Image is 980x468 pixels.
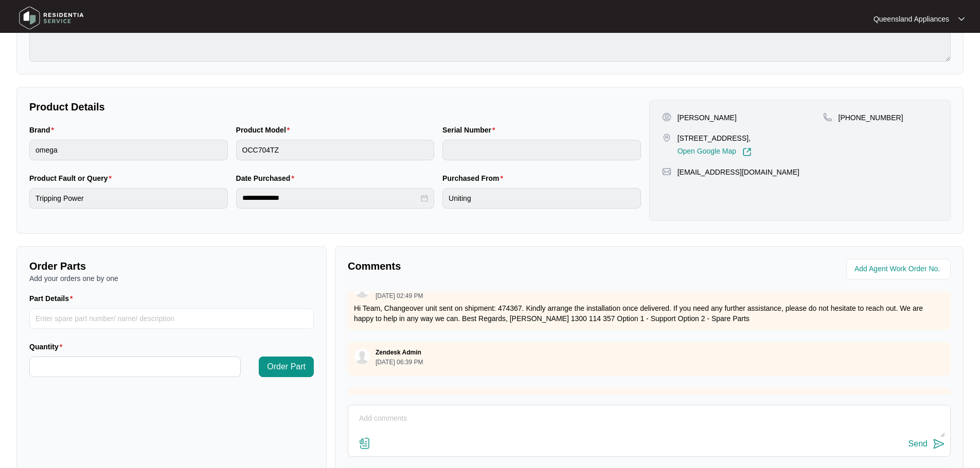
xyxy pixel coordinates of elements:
input: Purchased From [442,188,641,209]
label: Purchased From [442,173,507,183]
label: Product Fault or Query [29,173,116,183]
input: Product Model [236,140,435,160]
button: Order Part [259,357,314,377]
img: send-icon.svg [933,438,945,450]
img: map-pin [662,167,671,176]
p: Zendesk Admin [376,394,421,402]
input: Add Agent Work Order No. [854,263,945,275]
input: Date Purchased [242,193,419,203]
img: residentia service logo [15,3,87,33]
img: dropdown arrow [958,16,965,22]
p: Zendesk Admin [376,348,421,357]
label: Quantity [29,342,66,352]
p: [PHONE_NUMBER] [839,113,903,123]
p: Add your orders one by one [29,273,314,284]
label: Date Purchased [236,173,298,183]
input: Brand [29,140,228,160]
img: user-pin [662,113,671,122]
img: user.svg [354,349,370,364]
img: file-attachment-doc.svg [359,437,371,450]
input: Part Details [29,308,314,329]
label: Product Model [236,125,294,135]
span: Order Part [267,361,306,373]
button: Send [908,437,945,451]
label: Part Details [29,293,77,304]
p: [DATE] 06:39 PM [376,359,423,365]
p: Order Parts [29,259,314,273]
label: Serial Number [442,125,499,135]
input: Quantity [30,357,240,377]
p: [STREET_ADDRESS], [678,133,752,143]
img: map-pin [662,133,671,142]
p: Product Details [29,100,641,114]
p: Queensland Appliances [874,14,949,24]
a: Open Google Map [678,147,752,157]
div: Send [908,439,928,448]
label: Brand [29,125,58,135]
img: map-pin [823,113,832,122]
p: Comments [348,259,642,273]
p: [EMAIL_ADDRESS][DOMAIN_NAME] [678,167,799,177]
p: Hi Team, Changeover unit sent on shipment: 474367. Kindly arrange the installation once delivered... [354,303,945,324]
input: Serial Number [442,140,641,160]
img: Link-External [742,147,752,157]
p: [PERSON_NAME] [678,113,737,123]
p: [DATE] 02:49 PM [376,293,423,299]
input: Product Fault or Query [29,188,228,209]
